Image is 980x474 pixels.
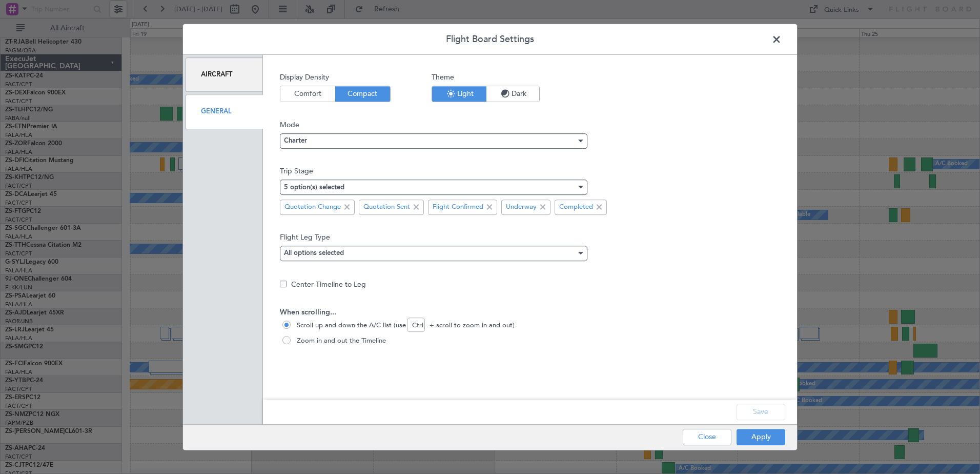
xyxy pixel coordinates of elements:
[186,57,263,92] div: Aircraft
[280,72,391,83] span: Display Density
[363,202,410,212] span: Quotation Sent
[293,321,515,331] span: Scroll up and down the A/C list (use Ctrl + scroll to zoom in and out)
[432,72,540,83] span: Theme
[280,86,335,102] button: Comfort
[280,120,780,130] span: Mode
[335,86,390,102] button: Compact
[559,202,593,212] span: Completed
[486,86,539,102] button: Dark
[186,94,263,129] div: General
[280,307,780,318] span: When scrolling...
[280,232,780,243] span: Flight Leg Type
[293,336,386,346] span: Zoom in and out the Timeline
[284,202,341,212] span: Quotation Change
[284,184,344,191] mat-select-trigger: 5 option(s) selected
[183,24,797,55] header: Flight Board Settings
[737,429,785,445] button: Apply
[432,86,486,102] button: Light
[433,202,483,212] span: Flight Confirmed
[683,429,731,445] button: Close
[284,250,344,257] mat-select-trigger: All options selected
[284,138,307,145] span: Charter
[280,166,780,176] span: Trip Stage
[506,202,537,212] span: Underway
[291,279,366,290] label: Center Timeline to Leg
